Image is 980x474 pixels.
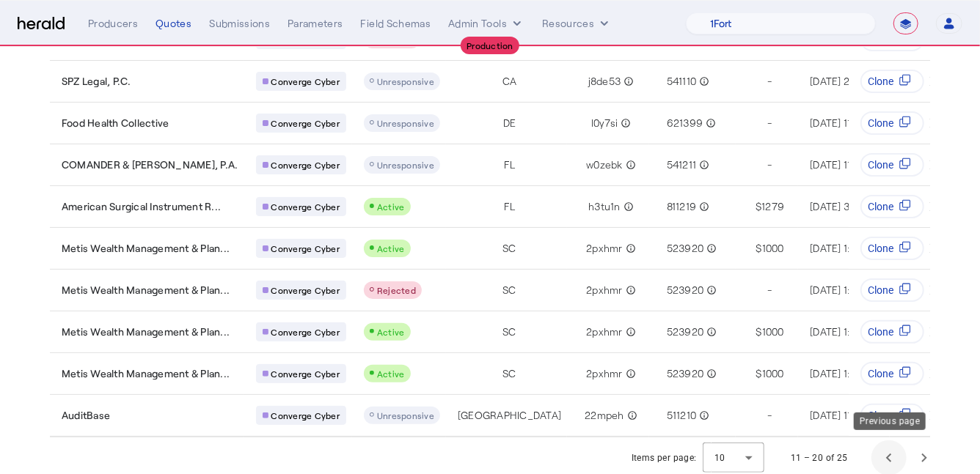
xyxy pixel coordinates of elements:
span: Converge Cyber [271,326,340,338]
mat-icon: info_outline [623,325,636,339]
span: Metis Wealth Management & Plan... [62,241,230,256]
span: - [768,116,772,130]
mat-icon: info_outline [621,199,634,214]
span: - [768,158,772,172]
span: Converge Cyber [271,201,340,212]
span: 523920 [667,325,704,339]
span: Food Health Collective [62,116,169,130]
button: Clone [860,404,924,427]
span: SC [502,325,516,339]
span: 22mpeh [585,408,624,423]
span: Active [377,327,405,337]
mat-icon: info_outline [703,325,717,339]
div: Production [461,37,519,54]
span: Clone [868,74,893,89]
span: $ [756,366,762,381]
span: Rejected [377,285,416,295]
mat-icon: info_outline [703,241,717,256]
span: [DATE] 1:09 PM [810,367,880,379]
span: 523920 [667,366,704,381]
span: Clone [868,158,893,172]
mat-icon: info_outline [623,283,636,297]
span: w0zebk [586,158,623,172]
span: [DATE] 1:14 PM [810,242,877,254]
span: 1000 [762,366,784,381]
span: 511210 [667,408,697,423]
span: AuditBase [62,408,110,423]
div: Previous page [854,412,926,430]
button: Clone [860,320,924,344]
span: 523920 [667,283,704,297]
button: Clone [860,70,924,93]
mat-icon: info_outline [696,158,709,172]
span: FL [504,158,516,172]
div: Field Schemas [361,16,431,31]
span: 2pxhmr [586,325,623,339]
span: SPZ Legal, P.C. [62,74,131,89]
span: [DATE] 11:17 AM [810,158,881,171]
div: Submissions [209,16,270,31]
span: Metis Wealth Management & Plan... [62,325,230,339]
button: Resources dropdown menu [542,16,612,31]
span: 621399 [667,116,703,130]
span: $ [756,199,761,214]
span: [DATE] 11:43 AM [810,409,884,421]
span: 2pxhmr [586,283,623,297]
mat-icon: info_outline [623,241,636,256]
mat-icon: info_outline [703,283,717,297]
span: 541110 [667,74,697,89]
mat-icon: info_outline [703,116,716,130]
span: Converge Cyber [271,410,340,421]
mat-icon: info_outline [696,408,709,423]
span: Converge Cyber [271,75,340,87]
span: [DATE] 1:09 PM [810,325,880,338]
span: j8de53 [588,74,621,89]
span: American Surgical Instrument R... [62,199,221,214]
span: Unresponsive [377,160,434,170]
span: [DATE] 3:59 PM [810,200,882,212]
span: Clone [868,116,893,130]
span: Metis Wealth Management & Plan... [62,283,230,297]
mat-icon: info_outline [624,408,637,423]
span: h3tu1n [588,199,621,214]
span: Active [377,369,405,379]
span: 1279 [761,199,784,214]
span: Converge Cyber [271,117,340,129]
span: DE [503,116,516,130]
span: SC [502,366,516,381]
span: - [768,74,772,89]
span: $ [756,325,762,339]
span: Converge Cyber [271,368,340,379]
span: Metis Wealth Management & Plan... [62,366,230,381]
div: Items per page: [632,451,697,465]
span: [DATE] 2:28 PM [810,75,881,87]
span: CA [502,74,517,89]
button: Clone [860,111,924,135]
span: Clone [868,283,893,297]
mat-icon: info_outline [696,199,709,214]
span: Converge Cyber [271,159,340,171]
span: 1000 [762,325,784,339]
span: 2pxhmr [586,366,623,381]
mat-icon: info_outline [623,158,636,172]
div: Quotes [156,16,191,31]
div: Parameters [288,16,343,31]
span: Clone [868,325,893,339]
mat-icon: info_outline [623,366,636,381]
span: - [768,283,772,297]
span: Unresponsive [377,118,434,128]
span: [DATE] 1:09 PM [810,284,880,296]
span: Clone [868,366,893,381]
span: Unresponsive [377,76,434,86]
span: COMANDER & [PERSON_NAME], P.A. [62,158,238,172]
span: SC [502,283,516,297]
div: Producers [88,16,138,31]
div: 11 – 20 of 25 [791,451,848,465]
button: Clone [860,237,924,260]
img: Herald Logo [18,17,65,31]
button: Clone [860,195,924,218]
span: $ [756,241,762,256]
span: [GEOGRAPHIC_DATA] [458,408,561,423]
span: [DATE] 11:19 AM [810,116,882,129]
span: Active [377,201,405,212]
